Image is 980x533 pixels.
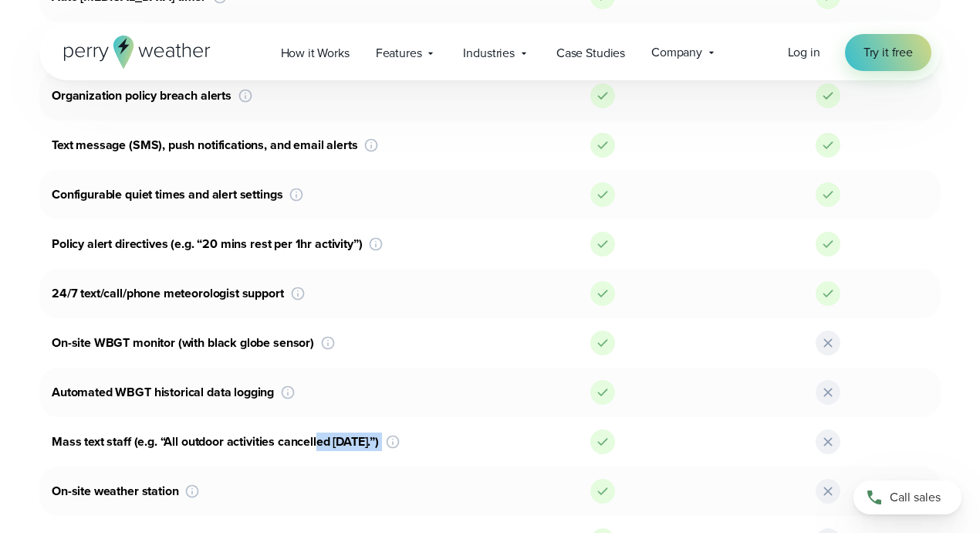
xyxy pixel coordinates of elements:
[788,43,820,62] a: Log in
[281,44,350,63] span: How it Works
[376,44,422,63] span: Features
[39,133,490,158] div: Text message (SMS), push notifications, and email alerts
[845,34,931,71] a: Try it free
[651,43,702,62] span: Company
[39,380,490,405] div: Automated WBGT historical data logging
[39,232,490,256] div: Policy alert directives (e.g. “20 mins rest per 1hr activity”)
[39,331,490,355] div: On-site WBGT monitor (with black globe sensor)
[890,488,941,507] span: Call sales
[463,44,514,63] span: Industries
[268,37,363,69] a: How it Works
[39,182,490,207] div: Configurable quiet times and alert settings
[556,44,625,63] span: Case Studies
[39,83,490,108] div: Organization policy breach alerts
[863,43,913,62] span: Try it free
[543,37,638,69] a: Case Studies
[788,43,820,61] span: Log in
[39,281,490,306] div: 24/7 text/call/phone meteorologist support
[39,429,490,454] div: Mass text staff (e.g. “All outdoor activities cancelled [DATE].”)
[39,479,490,504] div: On-site weather station
[853,480,961,514] a: Call sales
